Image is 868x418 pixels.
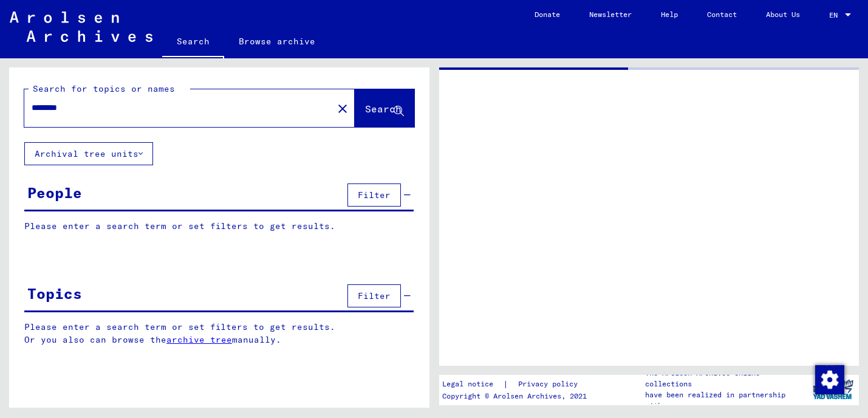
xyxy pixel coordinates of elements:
[645,368,806,389] p: The Arolsen Archives online collections
[365,103,402,115] span: Search
[166,334,232,345] a: archive tree
[10,12,152,42] img: Arolsen_neg.svg
[27,283,82,304] div: Topics
[27,182,82,204] div: People
[829,11,842,19] span: EN
[815,365,844,394] img: Change consent
[24,142,153,165] button: Archival tree units
[358,290,391,301] span: Filter
[347,183,401,207] button: Filter
[358,190,391,200] span: Filter
[442,378,503,391] a: Legal notice
[508,378,592,391] a: Privacy policy
[162,27,224,58] a: Search
[24,220,414,233] p: Please enter a search term or set filters to get results.
[442,378,592,391] div: |
[335,101,350,116] mat-icon: close
[355,89,414,127] button: Search
[442,391,592,402] p: Copyright © Arolsen Archives, 2021
[810,374,856,405] img: yv_logo.png
[330,96,355,120] button: Clear
[815,365,844,394] div: Change consent
[347,284,401,307] button: Filter
[33,83,175,94] mat-label: Search for topics or names
[224,27,330,56] a: Browse archive
[645,389,806,411] p: have been realized in partnership with
[24,321,414,346] p: Please enter a search term or set filters to get results. Or you also can browse the manually.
